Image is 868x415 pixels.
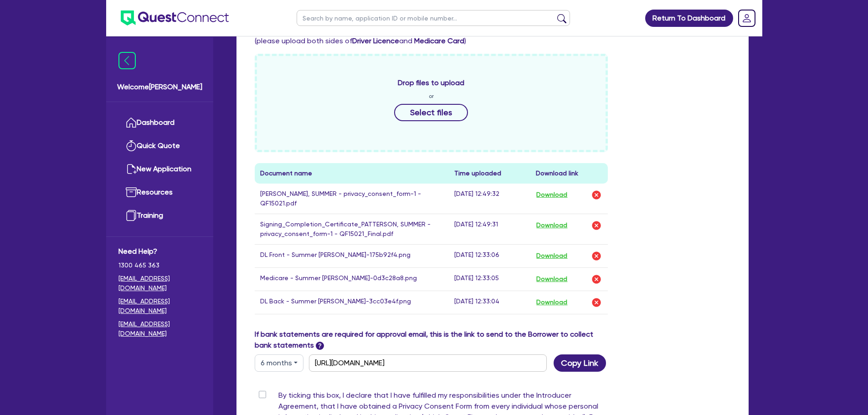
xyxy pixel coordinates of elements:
button: Download [536,220,568,231]
a: Return To Dashboard [645,10,733,27]
img: delete-icon [591,274,602,285]
th: Time uploaded [449,163,530,184]
button: Download [536,297,568,308]
button: Download [536,189,568,201]
td: [PERSON_NAME], SUMMER - privacy_consent_form-1 - QF15021.pdf [255,184,449,214]
button: Download [536,250,568,262]
a: Dropdown toggle [735,6,759,30]
span: Need Help? [118,246,201,257]
button: Download [536,273,568,285]
a: Training [118,204,201,227]
td: [DATE] 12:33:05 [449,267,530,291]
a: Resources [118,181,201,204]
button: Dropdown toggle [255,354,303,372]
span: ? [316,342,324,350]
a: Dashboard [118,111,201,134]
img: delete-icon [591,297,602,308]
td: DL Front - Summer [PERSON_NAME]-175b92f4.png [255,244,449,267]
img: delete-icon [591,190,602,200]
img: icon-menu-close [118,52,136,69]
img: quest-connect-logo-blue [121,10,229,26]
button: Copy Link [554,354,606,372]
td: Signing_Completion_Certificate_PATTERSON, SUMMER - privacy_consent_form-1 - QF15021_Final.pdf [255,214,449,244]
img: training [126,210,137,221]
a: New Application [118,158,201,181]
td: [DATE] 12:33:06 [449,244,530,267]
a: Quick Quote [118,134,201,158]
span: Welcome [PERSON_NAME] [117,82,202,92]
button: Select files [394,104,468,121]
img: quick-quote [126,140,137,151]
span: 1300 465 363 [118,261,201,270]
th: Document name [255,163,449,184]
input: Search by name, application ID or mobile number... [297,10,570,26]
img: resources [126,187,137,198]
td: [DATE] 12:49:32 [449,184,530,214]
td: [DATE] 12:33:04 [449,291,530,314]
span: (please upload both sides of and ) [255,36,466,45]
span: or [429,92,434,100]
img: new-application [126,164,137,174]
b: Driver Licence [352,36,399,45]
td: Medicare - Summer [PERSON_NAME]-0d3c28a8.png [255,267,449,291]
a: [EMAIL_ADDRESS][DOMAIN_NAME] [118,319,201,338]
span: Drop files to upload [398,77,464,88]
a: [EMAIL_ADDRESS][DOMAIN_NAME] [118,297,201,316]
img: delete-icon [591,220,602,231]
a: [EMAIL_ADDRESS][DOMAIN_NAME] [118,274,201,293]
td: [DATE] 12:49:31 [449,214,530,244]
th: Download link [530,163,608,184]
label: If bank statements are required for approval email, this is the link to send to the Borrower to c... [255,329,608,351]
img: delete-icon [591,251,602,261]
td: DL Back - Summer [PERSON_NAME]-3cc03e4f.png [255,291,449,314]
b: Medicare Card [414,36,464,45]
